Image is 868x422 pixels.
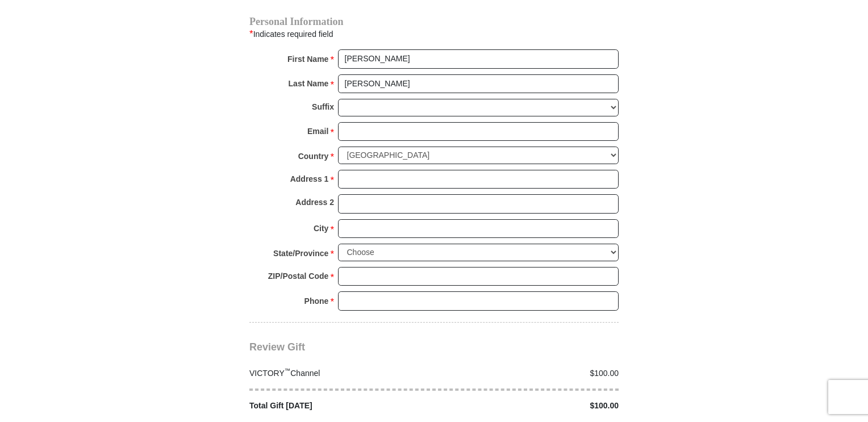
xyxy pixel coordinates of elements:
div: VICTORY Channel [244,367,435,379]
strong: Last Name [289,76,329,91]
strong: Email [307,123,328,139]
strong: State/Province [273,245,328,261]
strong: ZIP/Postal Code [268,268,329,284]
div: Indicates required field [249,27,619,41]
strong: Suffix [312,99,334,115]
strong: Address 2 [295,194,334,210]
strong: Country [298,148,329,164]
strong: First Name [287,51,328,67]
div: $100.00 [434,400,625,412]
h4: Personal Information [249,17,619,26]
div: Total Gift [DATE] [244,400,435,412]
strong: City [314,220,328,236]
span: Review Gift [249,341,305,353]
strong: Phone [304,293,329,309]
strong: Address 1 [290,171,329,187]
div: $100.00 [434,367,625,379]
sup: ™ [285,367,291,374]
